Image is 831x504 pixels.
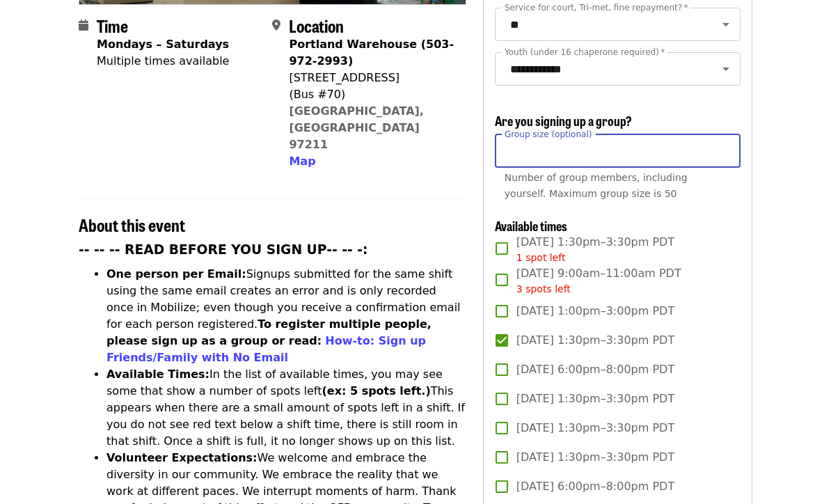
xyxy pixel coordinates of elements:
span: Map [289,155,315,168]
span: Number of group members, including yourself. Maximum group size is 50 [505,172,688,199]
span: [DATE] 1:30pm–3:30pm PDT [516,391,674,407]
span: Location [289,13,344,38]
i: calendar icon [79,19,88,32]
strong: One person per Email: [106,267,246,281]
div: (Bus #70) [289,86,454,103]
button: Map [289,153,315,170]
label: Youth (under 16 chaperone required) [505,48,665,56]
strong: -- -- -- READ BEFORE YOU SIGN UP-- -- -: [79,242,368,257]
span: [DATE] 9:00am–11:00am PDT [516,265,681,297]
span: Available times [495,216,567,235]
li: In the list of available times, you may see some that show a number of spots left This appears wh... [106,366,466,450]
strong: Available Times: [106,368,209,381]
span: Group size (optional) [505,129,592,139]
input: [object Object] [495,134,741,168]
span: About this event [79,212,185,237]
span: [DATE] 1:30pm–3:30pm PDT [516,449,674,466]
span: Are you signing up a group? [495,111,632,129]
i: map-marker-alt icon [272,19,280,32]
label: Service for court, Tri-met, fine repayment? [505,3,688,12]
strong: Portland Warehouse (503-972-2993) [289,38,454,68]
div: Multiple times available [97,53,229,70]
strong: Mondays – Saturdays [97,38,229,51]
div: [STREET_ADDRESS] [289,70,454,86]
strong: Volunteer Expectations: [106,451,258,464]
span: [DATE] 1:30pm–3:30pm PDT [516,234,674,265]
strong: To register multiple people, please sign up as a group or read: [106,317,432,347]
span: [DATE] 1:30pm–3:30pm PDT [516,420,674,436]
span: [DATE] 1:30pm–3:30pm PDT [516,332,674,349]
strong: (ex: 5 spots left.) [322,384,430,397]
span: 1 spot left [516,252,566,263]
a: How-to: Sign up Friends/Family with No Email [106,334,426,364]
span: 3 spots left [516,283,571,294]
span: [DATE] 6:00pm–8:00pm PDT [516,361,674,378]
button: Open [716,15,736,34]
span: [DATE] 6:00pm–8:00pm PDT [516,478,674,495]
button: Open [716,59,736,79]
a: [GEOGRAPHIC_DATA], [GEOGRAPHIC_DATA] 97211 [289,104,424,151]
span: Time [97,13,128,38]
li: Signups submitted for the same shift using the same email creates an error and is only recorded o... [106,266,466,366]
span: [DATE] 1:00pm–3:00pm PDT [516,303,674,320]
